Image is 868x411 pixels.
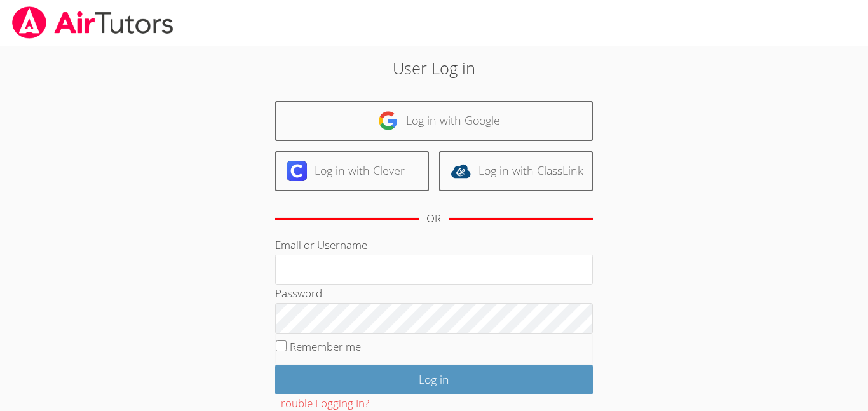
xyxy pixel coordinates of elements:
div: OR [426,210,441,228]
label: Email or Username [275,238,367,252]
a: Log in with ClassLink [439,151,593,191]
input: Log in [275,365,593,394]
img: clever-logo-6eab21bc6e7a338710f1a6ff85c0baf02591cd810cc4098c63d3a4b26e2feb20.svg [287,161,307,181]
a: Log in with Clever [275,151,429,191]
label: Password [275,286,322,300]
img: google-logo-50288ca7cdecda66e5e0955fdab243c47b7ad437acaf1139b6f446037453330a.svg [378,111,398,131]
h2: User Log in [200,56,668,80]
label: Remember me [290,339,361,354]
img: classlink-logo-d6bb404cc1216ec64c9a2012d9dc4662098be43eaf13dc465df04b49fa7ab582.svg [451,161,471,181]
img: airtutors_banner-c4298cdbf04f3fff15de1276eac7730deb9818008684d7c2e4769d2f7ddbe033.png [11,6,175,39]
a: Log in with Google [275,101,593,141]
